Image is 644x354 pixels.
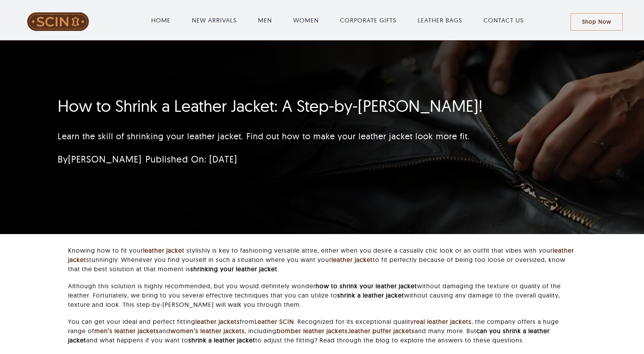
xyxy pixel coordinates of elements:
nav: Main Menu [105,8,571,32]
a: real leather jackets [414,318,471,325]
a: women’s leather jackets [171,327,245,335]
strong: how to shrink your leather jacket [316,282,417,290]
p: Although this solution is highly recommended, but you would definitely wonder without damaging th... [68,281,576,309]
a: leather jacket [143,246,184,254]
p: Knowing how to fit your stylishly is key to fashioning versatile attire, either when you desire a... [68,246,576,274]
a: bomber leather jackets [277,327,348,335]
a: MEN [258,15,272,25]
a: NEW ARRIVALS [192,15,237,25]
p: You can get your ideal and perfect fitting from . Recognized for its exceptional quality , the co... [68,317,576,345]
a: leather jacket [331,256,373,263]
span: Published On: [DATE] [145,153,237,165]
h1: How to Shrink a Leather Jacket: A Step-by-[PERSON_NAME]! [58,96,494,116]
a: leather puffer jackets [349,327,415,335]
strong: shrinking your leather jacket [190,265,277,273]
a: HOME [151,15,171,25]
strong: shrink a leather jacket [337,291,404,299]
p: Learn the skill of shrinking your leather jacket. Find out how to make your leather jacket look m... [58,130,494,143]
a: men’s leather jackets [94,327,159,335]
a: LEATHER BAGS [418,15,462,25]
a: Leather SCIN [255,318,294,325]
span: Shop Now [582,19,611,25]
span: By [58,153,142,165]
a: CONTACT US [483,15,524,25]
a: [PERSON_NAME] [68,153,142,165]
a: CORPORATE GIFTS [340,15,396,25]
a: Shop Now [571,13,623,31]
a: WOMEN [293,15,319,25]
strong: shrink a leather jacket [188,336,255,344]
a: leather jackets [195,318,240,325]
